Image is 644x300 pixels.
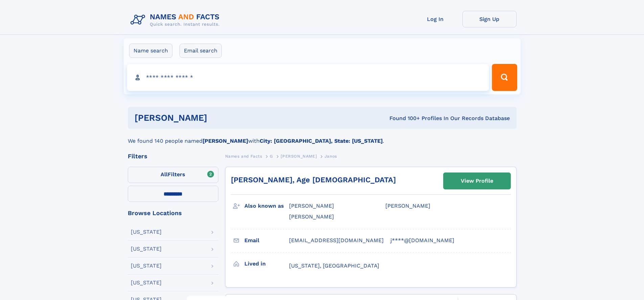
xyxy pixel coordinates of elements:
a: Log In [408,11,462,27]
a: Sign Up [462,11,517,27]
div: We found 140 people named with . [128,129,517,145]
h3: Email [244,235,289,246]
a: [PERSON_NAME], Age [DEMOGRAPHIC_DATA] [231,176,396,184]
span: G [270,154,273,159]
b: City: [GEOGRAPHIC_DATA], State: [US_STATE] [260,138,383,144]
span: [PERSON_NAME] [281,154,317,159]
span: [EMAIL_ADDRESS][DOMAIN_NAME] [289,237,384,244]
h3: Also known as [244,200,289,212]
span: All [161,171,168,178]
div: Browse Locations [128,210,218,216]
div: [US_STATE] [131,280,162,285]
label: Filters [128,167,218,183]
span: Janos [325,154,337,159]
div: [US_STATE] [131,229,162,235]
div: Found 100+ Profiles In Our Records Database [298,115,510,122]
input: search input [127,64,489,91]
span: [PERSON_NAME] [385,203,430,209]
h3: Lived in [244,258,289,270]
div: [US_STATE] [131,263,162,269]
a: [PERSON_NAME] [281,152,317,160]
a: Names and Facts [225,152,262,160]
span: [PERSON_NAME] [289,213,334,220]
a: G [270,152,273,160]
a: View Profile [444,173,510,189]
div: View Profile [461,173,493,189]
label: Email search [180,44,222,58]
label: Name search [129,44,172,58]
span: [US_STATE], [GEOGRAPHIC_DATA] [289,262,379,269]
div: Filters [128,153,218,159]
span: [PERSON_NAME] [289,203,334,209]
div: [US_STATE] [131,246,162,252]
b: [PERSON_NAME] [202,138,248,144]
button: Search Button [492,64,517,91]
img: Logo Names and Facts [128,11,225,29]
h1: [PERSON_NAME] [135,114,299,122]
